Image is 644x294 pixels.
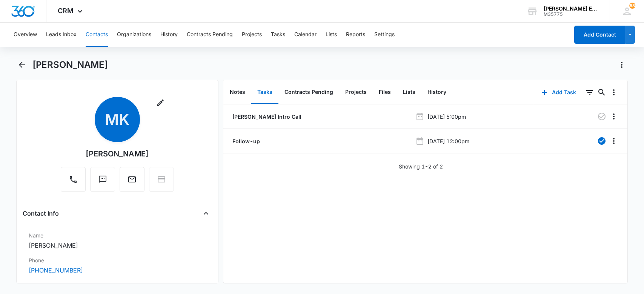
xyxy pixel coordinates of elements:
div: [PERSON_NAME] [86,148,149,159]
p: Showing 1-2 of 2 [399,162,443,170]
button: Text [90,167,115,192]
div: account id [544,12,599,17]
a: Follow-up [231,137,260,145]
label: Name [29,231,206,239]
button: Filters [584,86,596,98]
span: MK [95,97,140,142]
button: Settings [374,23,395,47]
h4: Contact Info [23,209,59,218]
button: Close [200,207,212,219]
button: Back [16,59,28,71]
button: Overflow Menu [608,86,620,98]
button: Email [120,167,144,192]
button: Lists [397,81,421,104]
button: Actions [616,59,628,71]
button: Files [373,81,397,104]
button: History [160,23,178,47]
button: Contracts Pending [278,81,339,104]
div: Phone[PHONE_NUMBER] [23,253,212,278]
button: Projects [242,23,262,47]
span: CRM [58,7,74,15]
button: Organizations [117,23,151,47]
a: [PERSON_NAME] Intro Call [231,113,301,121]
button: Search... [596,86,608,98]
a: Text [90,179,115,185]
button: Add Task [534,83,584,101]
button: Reports [346,23,365,47]
a: Email [120,179,144,185]
button: Contacts [86,23,108,47]
button: Tasks [251,81,278,104]
button: Projects [339,81,373,104]
h1: [PERSON_NAME] [32,59,108,70]
button: Contracts Pending [187,23,233,47]
button: Overflow Menu [608,135,620,147]
div: Name[PERSON_NAME] [23,228,212,253]
label: Phone [29,256,206,264]
p: [DATE] 12:00pm [427,137,469,145]
dd: [PERSON_NAME] [29,241,206,250]
a: Call [61,179,86,185]
div: account name [544,6,599,12]
p: [DATE] 5:00pm [427,113,466,121]
span: 58 [629,3,635,9]
button: Call [61,167,86,192]
label: Email [29,281,206,289]
button: Overview [14,23,37,47]
button: Lists [326,23,337,47]
button: Notes [224,81,251,104]
div: notifications count [629,3,635,9]
button: Calendar [294,23,317,47]
button: Add Contact [574,26,625,44]
a: [PHONE_NUMBER] [29,266,83,275]
button: Overflow Menu [608,110,620,122]
button: Tasks [271,23,285,47]
button: Leads Inbox [46,23,77,47]
button: History [421,81,452,104]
